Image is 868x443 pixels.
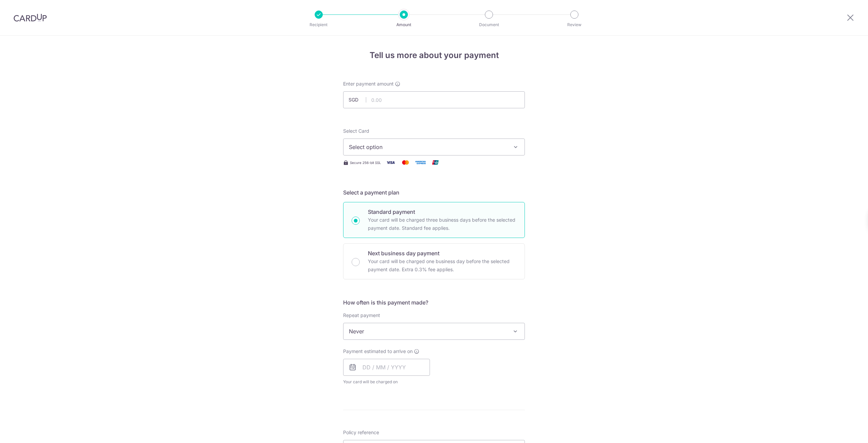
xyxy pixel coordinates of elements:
[343,80,394,87] span: Enter payment amount
[399,158,412,167] img: Mastercard
[368,257,516,274] p: Your card will be charged one business day before the selected payment date. Extra 0.3% fee applies.
[414,158,427,167] img: American Express
[343,348,413,355] span: Payment estimated to arrive on
[343,379,430,385] span: Your card will be charged on
[349,143,507,151] span: Select option
[349,96,366,103] span: SGD
[343,429,379,436] label: Policy reference
[343,128,369,134] span: translation missing: en.payables.payment_networks.credit_card.summary.labels.select_card
[429,158,442,167] img: Union Pay
[343,298,525,307] h5: How often is this payment made?
[14,14,47,22] img: CardUp
[384,158,397,167] img: Visa
[379,21,429,28] p: Amount
[343,139,525,155] button: Select option
[368,208,516,216] p: Standard payment
[294,21,344,28] p: Recipient
[343,49,525,61] h4: Tell us more about your payment
[343,323,525,339] span: Never
[549,21,599,28] p: Review
[350,160,381,165] span: Secure 256-bit SSL
[343,188,525,197] h5: Select a payment plan
[343,91,525,108] input: 0.00
[368,249,516,257] p: Next business day payment
[368,216,516,232] p: Your card will be charged three business days before the selected payment date. Standard fee appl...
[464,21,514,28] p: Document
[343,312,380,319] label: Repeat payment
[343,359,430,376] input: DD / MM / YYYY
[343,323,525,340] span: Never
